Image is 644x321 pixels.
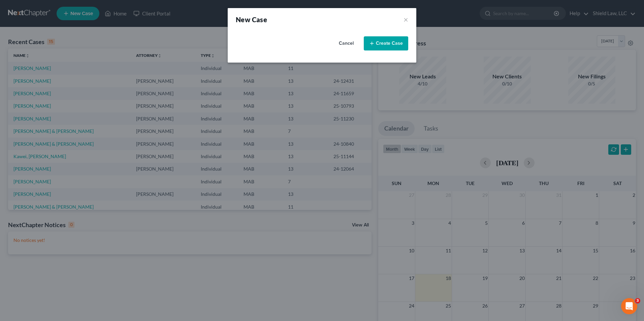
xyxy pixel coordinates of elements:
button: × [404,15,408,24]
button: Create Case [364,36,408,50]
button: Cancel [331,37,361,50]
iframe: Intercom live chat [621,298,637,314]
strong: New Case [236,15,267,24]
span: 3 [635,298,640,304]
